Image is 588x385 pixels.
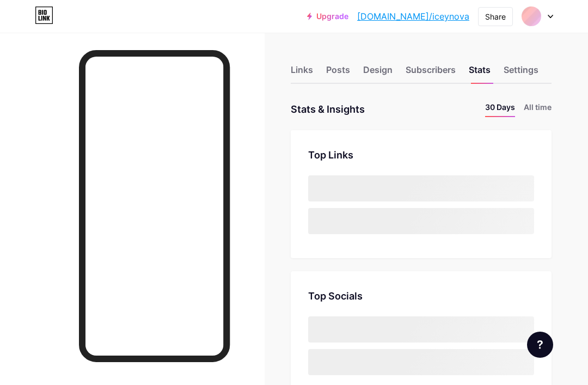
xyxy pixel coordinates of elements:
[524,101,552,117] li: All time
[469,63,491,83] div: Stats
[308,289,534,303] div: Top Socials
[357,10,469,23] a: [DOMAIN_NAME]/iceynova
[326,63,350,83] div: Posts
[308,148,534,162] div: Top Links
[363,63,393,83] div: Design
[504,63,538,83] div: Settings
[307,12,348,21] a: Upgrade
[291,101,365,117] div: Stats & Insights
[485,101,515,117] li: 30 Days
[485,11,506,22] div: Share
[406,63,456,83] div: Subscribers
[291,63,313,83] div: Links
